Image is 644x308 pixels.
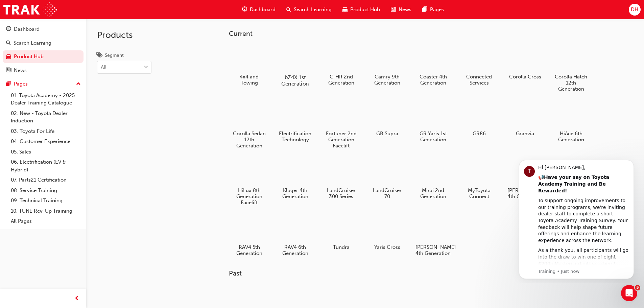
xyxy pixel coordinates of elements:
[237,3,281,17] a: guage-iconDashboard
[294,6,332,14] span: Search Learning
[415,244,451,256] h5: [PERSON_NAME] 4th Generation
[250,6,276,14] span: Dashboard
[342,5,348,14] span: car-icon
[321,43,361,88] a: C-HR 2nd Generation
[232,187,267,206] h5: HiLux 8th Generation Facelift
[14,25,40,33] div: Dashboard
[509,154,644,283] iframe: Intercom notifications message
[367,213,407,253] a: Yaris Cross
[8,175,84,185] a: 07. Parts21 Certification
[507,187,543,206] h5: [PERSON_NAME] 4th Generation 2020
[321,213,361,253] a: Tundra
[286,5,291,14] span: search-icon
[275,213,315,259] a: RAV4 6th Generation
[8,136,84,147] a: 04. Customer Experience
[324,74,359,86] h5: C-HR 2nd Generation
[105,52,124,59] div: Segment
[275,43,315,88] a: bZ4X 1st Generation
[3,78,84,90] button: Pages
[551,43,591,94] a: Corolla Hatch 12th Generation
[8,126,84,137] a: 03. Toyota For Life
[629,4,641,16] button: DH
[8,157,84,175] a: 06. Electrification (EV & Hybrid)
[324,131,359,149] h5: Fortuner 2nd Generation Facelift
[631,6,638,14] span: DH
[367,100,407,139] a: GR Supra
[553,74,589,92] h5: Corolla Hatch 12th Generation
[8,147,84,157] a: 05. Sales
[422,5,427,14] span: pages-icon
[3,37,84,49] a: Search Learning
[321,100,361,151] a: Fortuner 2nd Generation Facelift
[101,64,106,71] div: All
[275,100,315,145] a: Electrification Technology
[507,74,543,80] h5: Corolla Cross
[229,100,269,151] a: Corolla Sedan 12th Generation
[278,187,313,199] h5: Kluger 4th Generation
[369,131,405,137] h5: GR Supra
[461,74,497,86] h5: Connected Services
[6,81,11,87] span: pages-icon
[385,3,417,17] a: news-iconNews
[551,100,591,145] a: HiAce 6th Generation
[415,131,451,143] h5: GR Yaris 1st Generation
[399,6,411,14] span: News
[3,2,57,17] img: Trak
[461,187,497,199] h5: MyToyota Connect
[635,285,640,290] span: 5
[3,22,84,78] button: DashboardSearch LearningProduct HubNews
[229,269,613,277] h3: Past
[232,244,267,256] h5: RAV4 5th Generation
[417,3,449,17] a: pages-iconPages
[459,43,499,88] a: Connected Services
[229,30,613,38] h3: Current
[553,131,589,143] h5: HiAce 6th Generation
[8,90,84,108] a: 01. Toyota Academy - 2025 Dealer Training Catalogue
[505,157,545,208] a: [PERSON_NAME] 4th Generation 2020
[276,74,314,87] h5: bZ4X 1st Generation
[415,187,451,199] h5: Mirai 2nd Generation
[461,131,497,137] h5: GR86
[430,6,444,14] span: Pages
[14,67,27,74] div: News
[367,157,407,202] a: LandCruiser 70
[242,5,247,14] span: guage-icon
[74,294,79,303] span: prev-icon
[8,108,84,126] a: 02. New - Toyota Dealer Induction
[97,30,151,41] h2: Products
[97,53,102,59] span: tags-icon
[76,80,81,89] span: up-icon
[229,157,269,208] a: HiLux 8th Generation Facelift
[232,131,267,149] h5: Corolla Sedan 12th Generation
[391,5,396,14] span: news-icon
[507,131,543,137] h5: Granvia
[229,43,269,88] a: 4x4 and Towing
[324,187,359,199] h5: LandCruiser 300 Series
[369,74,405,86] h5: Camry 9th Generation
[6,68,11,74] span: news-icon
[337,3,385,17] a: car-iconProduct Hub
[278,244,313,256] h5: RAV4 6th Generation
[6,26,11,32] span: guage-icon
[321,157,361,202] a: LandCruiser 300 Series
[369,244,405,250] h5: Yaris Cross
[621,285,637,301] iframe: Intercom live chat
[459,157,499,202] a: MyToyota Connect
[8,216,84,227] a: All Pages
[505,100,545,139] a: Granvia
[413,157,453,202] a: Mirai 2nd Generation
[369,187,405,199] h5: LandCruiser 70
[278,131,313,143] h5: Electrification Technology
[413,213,453,259] a: [PERSON_NAME] 4th Generation
[413,43,453,88] a: Coaster 4th Generation
[275,157,315,202] a: Kluger 4th Generation
[8,185,84,196] a: 08. Service Training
